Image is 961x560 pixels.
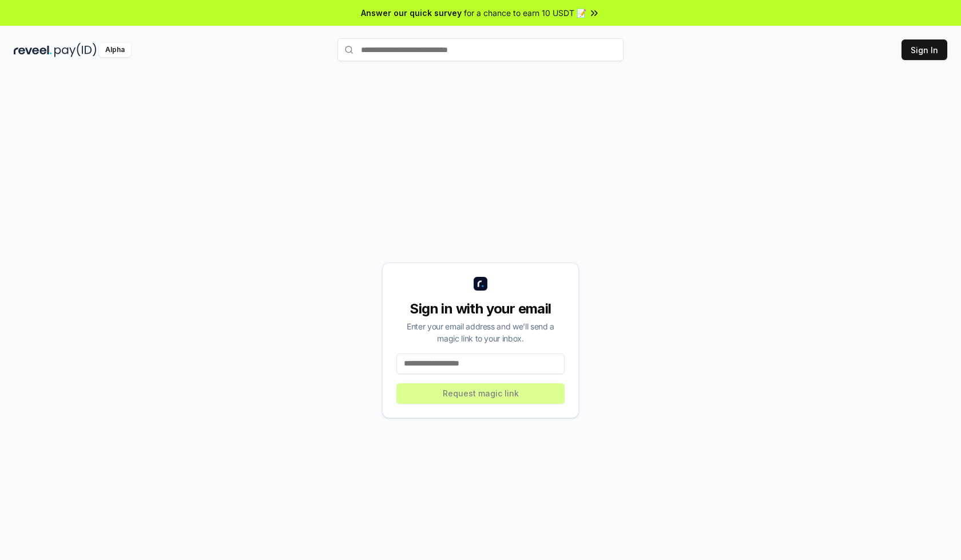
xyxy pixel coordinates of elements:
[474,277,487,291] img: logo_small
[902,39,947,60] button: Sign In
[396,320,565,344] div: Enter your email address and we’ll send a magic link to your inbox.
[464,7,586,19] span: for a chance to earn 10 USDT 📝
[99,43,131,57] div: Alpha
[54,43,97,57] img: pay_id
[361,7,462,19] span: Answer our quick survey
[396,300,565,318] div: Sign in with your email
[14,43,52,57] img: reveel_dark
